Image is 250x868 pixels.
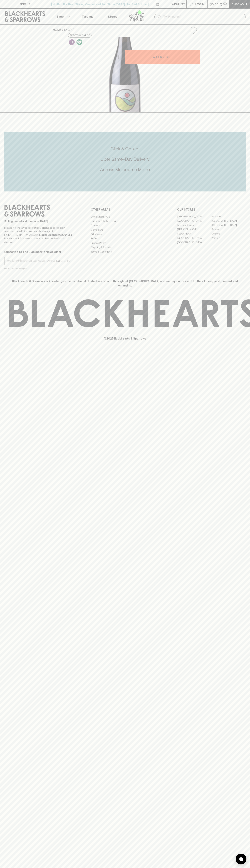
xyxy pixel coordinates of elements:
[91,228,159,232] a: Contact Us
[211,223,246,227] a: [GEOGRAPHIC_DATA]
[91,207,159,212] p: OTHER AREAS
[188,26,198,35] button: Add to wishlist
[82,14,93,19] p: Tastings
[4,167,246,173] h5: Across Melbourne Metro
[50,9,75,24] button: Shop
[177,227,211,232] a: [PERSON_NAME]
[211,227,246,232] a: Fitzroy
[91,236,159,241] a: FAQ's
[91,223,159,228] a: Careers
[100,9,125,24] a: Stores
[69,39,75,45] img: Lo-Fi
[177,240,211,245] a: [GEOGRAPHIC_DATA]
[75,9,100,24] a: Tastings
[125,50,200,64] button: ADD TO CART
[56,259,71,263] p: SUBSCRIBE
[56,14,64,19] p: Shop
[4,132,246,191] div: Call to action block
[64,28,72,31] a: SHOP
[4,267,73,270] p: We will never spam you
[91,232,159,236] a: Gift Cards
[7,258,55,264] input: e.g. jane@blackheartsandsparrows.com.au
[4,146,246,152] h5: Click & Collect
[4,226,73,244] p: It is against the law to sell or supply alcohol to, or to obtain alcohol on behalf of a person un...
[195,2,204,6] p: Login
[177,236,211,240] a: [GEOGRAPHIC_DATA]
[177,232,211,236] a: Fitzroy North
[177,214,211,219] a: [GEOGRAPHIC_DATA]
[210,2,218,6] p: $0.00
[19,2,31,6] p: FIND US
[53,28,61,31] a: HOME
[7,279,243,288] p: Blackhearts & Sparrows acknowledges the traditional Custodians of land throughout [GEOGRAPHIC_DAT...
[153,55,172,59] p: ADD TO CART
[224,3,226,5] p: 0
[239,857,243,861] img: bubble-icon
[177,223,211,227] a: Brunswick West
[50,37,200,112] img: 41195.png
[211,219,246,223] a: [GEOGRAPHIC_DATA]
[91,219,159,223] a: Business & Bulk Gifting
[68,33,91,38] button: Add to wishlist
[177,207,246,212] p: OUR STORES
[163,14,243,20] input: Try "Pinot noir"
[91,214,159,219] a: Bottle Drop FAQ's
[91,245,159,250] a: Shipping Information
[76,38,83,46] a: Made without the use of any animal products.
[211,232,246,236] a: Geelong
[4,156,246,162] h5: Uber Same-Day Delivery
[39,233,72,236] strong: Liquor License #32064953
[4,250,73,254] p: Subscribe to The Blackhearts Newsletter
[172,2,185,6] p: Wishlist
[108,14,117,19] p: Stores
[231,2,247,6] p: Checkout
[177,219,211,223] a: [GEOGRAPHIC_DATA]
[76,39,82,45] img: Vegan
[68,38,76,46] a: Some may call it natural, others minimum intervention, either way, it’s hands off & maybe even a ...
[211,214,246,219] a: Braddon
[91,250,159,254] a: Terms & Conditions
[91,241,159,245] a: Privacy Policy
[55,257,73,265] button: SUBSCRIBE
[4,220,73,223] p: Sibling owned and run since [DATE]
[211,236,246,240] a: Prahran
